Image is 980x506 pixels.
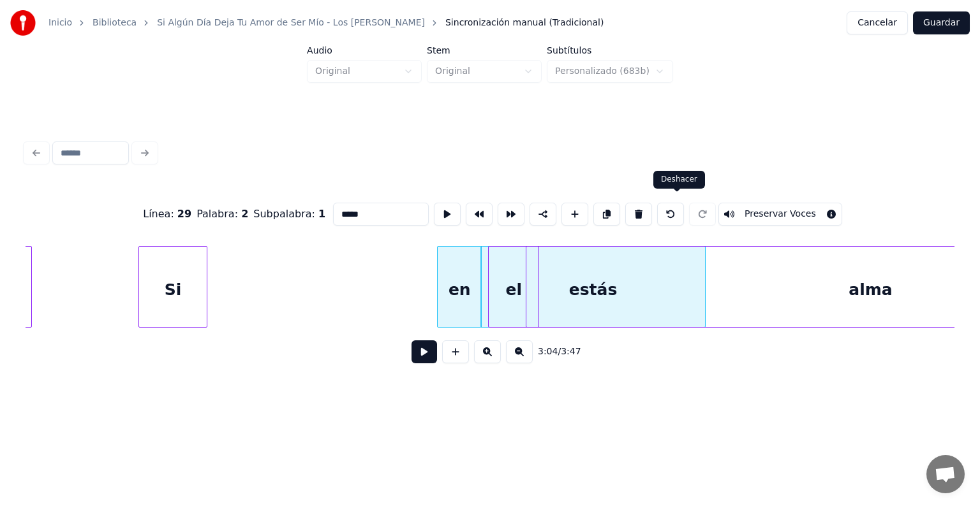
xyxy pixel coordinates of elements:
span: Sincronización manual (Tradicional) [445,17,604,29]
label: Stem [427,46,542,55]
button: Toggle [718,203,842,226]
a: Si Algún Día Deja Tu Amor de Ser Mío - Los [PERSON_NAME] [157,17,425,29]
div: Subpalabra : [253,206,325,222]
button: Guardar [913,11,970,34]
button: Cancelar [847,11,908,34]
span: 3:04 [538,345,558,358]
span: 29 [177,208,191,220]
span: 1 [318,208,325,220]
a: Biblioteca [93,17,137,29]
img: youka [10,10,36,36]
label: Audio [307,46,422,55]
div: Línea : [143,206,191,222]
div: / [538,345,568,358]
span: 3:47 [561,345,581,358]
div: Palabra : [197,206,248,222]
nav: breadcrumb [48,17,604,29]
a: Inicio [48,17,72,29]
span: 2 [241,208,248,220]
div: Chat abierto [926,455,965,493]
label: Subtítulos [547,46,673,55]
div: Deshacer [661,175,697,185]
